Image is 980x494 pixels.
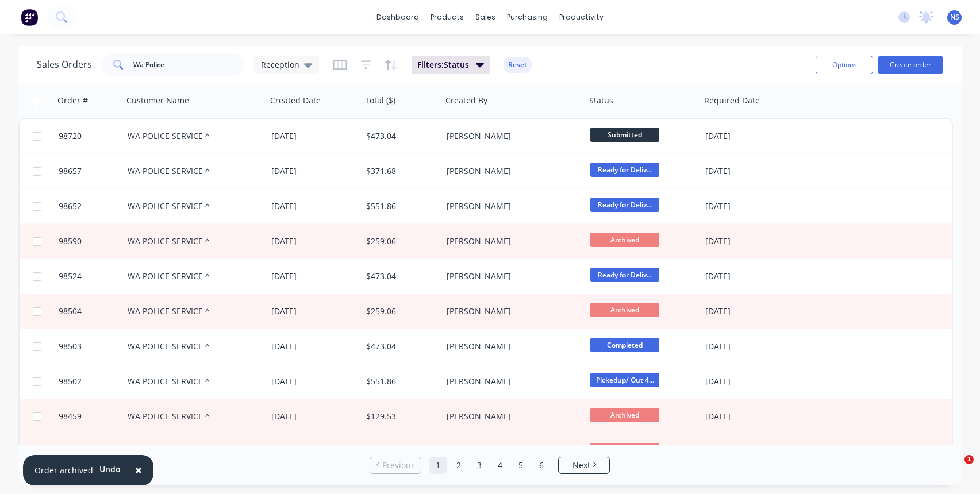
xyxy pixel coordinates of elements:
a: WA POLICE SERVICE ^ [128,376,210,387]
div: Created Date [270,95,321,106]
span: × [135,462,142,478]
div: [PERSON_NAME] [447,165,574,177]
a: WA POLICE SERVICE ^ [128,130,210,141]
a: 98504 [59,294,128,329]
div: products [425,9,470,26]
div: [PERSON_NAME] [447,376,574,387]
a: WA POLICE SERVICE ^ [128,341,210,352]
a: WA POLICE SERVICE ^ [128,306,210,317]
div: [DATE] [271,341,357,352]
div: Order archived [34,464,93,476]
a: 98524 [59,259,128,294]
a: WA POLICE SERVICE ^ [128,271,210,281]
div: $473.04 [366,130,434,142]
div: [DATE] [705,236,797,247]
div: Order # [57,95,88,106]
div: [DATE] [271,200,357,212]
span: 98652 [59,200,82,212]
a: 98590 [59,224,128,258]
a: Page 3 [471,457,488,474]
div: $129.53 [366,411,434,422]
span: 98459 [59,411,82,422]
span: Reception [261,59,299,71]
div: Customer Name [126,95,189,106]
button: Reset [504,57,532,73]
span: Archived [590,233,659,247]
div: [DATE] [271,130,357,142]
button: Options [816,56,873,74]
div: Required Date [704,95,760,106]
a: 98459 [59,399,128,434]
span: 98503 [59,341,82,352]
div: $551.86 [366,200,434,212]
div: [DATE] [705,271,797,282]
button: Close [124,457,153,484]
div: [DATE] [705,376,797,387]
div: [DATE] [705,200,797,212]
button: Undo [93,461,127,478]
div: [PERSON_NAME] [447,130,574,142]
button: Create order [878,56,943,74]
a: Previous page [370,460,421,471]
div: [DATE] [705,165,797,177]
div: sales [470,9,501,26]
div: Created By [445,95,487,106]
a: WA POLICE SERVICE ^ [128,200,210,211]
div: [DATE] [705,411,797,422]
span: 98524 [59,271,82,282]
a: Page 2 [450,457,467,474]
div: [DATE] [271,236,357,247]
a: 98657 [59,154,128,188]
a: Page 1 is your current page [429,457,447,474]
span: Previous [382,460,415,471]
input: Search... [133,53,245,76]
div: $371.68 [366,165,434,177]
div: [DATE] [271,271,357,282]
div: Status [589,95,613,106]
button: Filters:Status [412,56,490,74]
span: NS [950,12,959,22]
span: 1 [964,455,974,464]
a: 98652 [59,189,128,223]
div: [DATE] [271,165,357,177]
div: purchasing [501,9,554,26]
div: [PERSON_NAME] [447,341,574,352]
span: Archived [590,443,659,457]
span: 98504 [59,306,82,317]
div: [DATE] [271,306,357,317]
span: 98590 [59,236,82,247]
ul: Pagination [365,457,614,474]
span: 98720 [59,130,82,142]
a: Page 5 [512,457,529,474]
span: Archived [590,408,659,422]
div: productivity [554,9,609,26]
span: Ready for Deliv... [590,163,659,177]
div: [DATE] [705,341,797,352]
img: Factory [21,9,38,26]
a: Next page [559,460,609,471]
div: [DATE] [705,306,797,317]
span: Pickedup/ Out 4... [590,373,659,387]
a: Page 6 [533,457,550,474]
a: 98720 [59,119,128,153]
div: $473.04 [366,271,434,282]
span: Next [572,460,590,471]
span: Completed [590,338,659,352]
div: $551.86 [366,376,434,387]
a: WA POLICE SERVICE ^ [128,165,210,176]
span: Ready for Deliv... [590,198,659,212]
iframe: Intercom live chat [941,455,969,483]
div: [DATE] [705,130,797,142]
div: [PERSON_NAME] [447,306,574,317]
div: [PERSON_NAME] [447,200,574,212]
div: $473.04 [366,341,434,352]
span: Submitted [590,128,659,142]
div: [DATE] [271,376,357,387]
div: [PERSON_NAME] [447,236,574,247]
a: Page 4 [491,457,509,474]
h1: Sales Orders [37,59,92,70]
span: Filters: Status [417,59,469,71]
span: 98502 [59,376,82,387]
a: 98503 [59,329,128,364]
div: Total ($) [365,95,395,106]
